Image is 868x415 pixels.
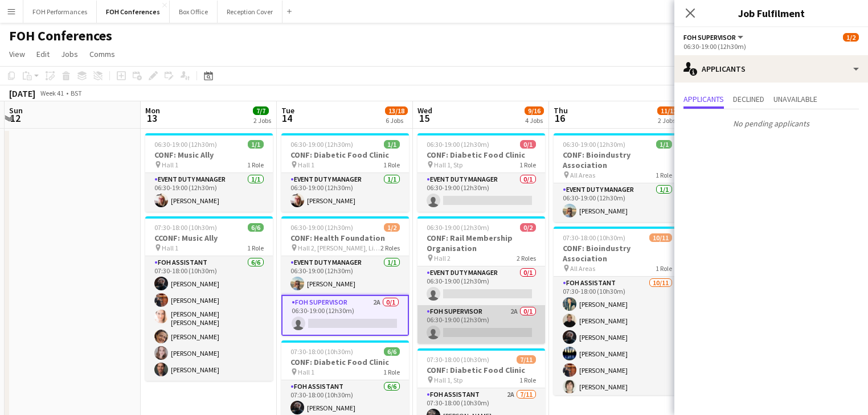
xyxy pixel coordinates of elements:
[656,140,672,149] span: 1/1
[154,140,217,149] span: 06:30-19:00 (12h30m)
[162,161,178,169] span: Hall 1
[89,49,115,59] span: Comms
[554,227,681,395] div: 07:30-18:00 (10h30m)10/11CONF: Bioindustry Association All Areas1 RoleFOH Assistant10/1107:30-18:...
[145,150,273,160] h3: CONF: Music Ally
[170,1,218,23] button: Box Office
[649,233,672,242] span: 10/11
[773,95,817,103] span: Unavailable
[9,88,35,99] div: [DATE]
[280,112,294,125] span: 14
[683,33,736,42] span: FOH Supervisor
[247,161,264,169] span: 1 Role
[145,256,273,381] app-card-role: FOH Assistant6/607:30-18:00 (10h30m)[PERSON_NAME][PERSON_NAME][PERSON_NAME] [PERSON_NAME][PERSON_...
[563,233,625,242] span: 07:30-18:00 (10h30m)
[427,355,489,364] span: 07:30-18:00 (10h30m)
[417,216,545,344] app-job-card: 06:30-19:00 (12h30m)0/2CONF: Rail Membership Organisation Hall 22 RolesEvent Duty Manager0/106:30...
[520,140,536,149] span: 0/1
[281,150,409,160] h3: CONF: Diabetic Food Clinic
[36,49,50,59] span: Edit
[554,183,681,222] app-card-role: Event Duty Manager1/106:30-19:00 (12h30m)[PERSON_NAME]
[290,223,353,232] span: 06:30-19:00 (12h30m)
[417,133,545,212] app-job-card: 06:30-19:00 (12h30m)0/1CONF: Diabetic Food Clinic Hall 1, Stp1 RoleEvent Duty Manager0/106:30-19:...
[145,216,273,381] app-job-card: 07:30-18:00 (10h30m)6/6CCONF: Music Ally Hall 11 RoleFOH Assistant6/607:30-18:00 (10h30m)[PERSON_...
[385,106,408,115] span: 13/18
[281,133,409,212] app-job-card: 06:30-19:00 (12h30m)1/1CONF: Diabetic Food Clinic Hall 11 RoleEvent Duty Manager1/106:30-19:00 (1...
[520,223,536,232] span: 0/2
[9,105,23,116] span: Sun
[145,233,273,243] h3: CCONF: Music Ally
[384,223,400,232] span: 1/2
[417,305,545,344] app-card-role: FOH Supervisor2A0/106:30-19:00 (12h30m)
[61,49,78,59] span: Jobs
[298,368,314,376] span: Hall 1
[519,161,536,169] span: 1 Role
[56,47,83,61] a: Jobs
[290,347,353,356] span: 07:30-18:00 (10h30m)
[434,254,451,262] span: Hall 2
[71,89,82,97] div: BST
[656,264,672,273] span: 1 Role
[298,244,380,252] span: Hall 2, [PERSON_NAME], Limehouse
[97,1,170,23] button: FOH Conferences
[85,47,120,61] a: Comms
[162,244,178,252] span: Hall 1
[674,6,868,20] h3: Job Fulfilment
[384,347,400,356] span: 6/6
[657,106,680,115] span: 11/12
[517,254,536,262] span: 2 Roles
[386,116,407,125] div: 6 Jobs
[674,114,868,133] p: No pending applicants
[7,112,23,125] span: 12
[145,105,160,116] span: Mon
[298,161,314,169] span: Hall 1
[417,233,545,253] h3: CONF: Rail Membership Organisation
[683,95,724,103] span: Applicants
[145,133,273,212] app-job-card: 06:30-19:00 (12h30m)1/1CONF: Music Ally Hall 11 RoleEvent Duty Manager1/106:30-19:00 (12h30m)[PER...
[5,47,30,61] a: View
[554,243,681,264] h3: CONF: Bioindustry Association
[525,116,543,125] div: 4 Jobs
[417,266,545,305] app-card-role: Event Duty Manager0/106:30-19:00 (12h30m)
[656,171,672,179] span: 1 Role
[552,112,568,125] span: 16
[570,171,595,179] span: All Areas
[554,150,681,170] h3: CONF: Bioindustry Association
[417,365,545,375] h3: CONF: Diabetic Food Clinic
[32,47,54,61] a: Edit
[554,133,681,222] div: 06:30-19:00 (12h30m)1/1CONF: Bioindustry Association All Areas1 RoleEvent Duty Manager1/106:30-19...
[843,33,859,42] span: 1/2
[38,89,66,97] span: Week 41
[281,105,294,116] span: Tue
[416,112,432,125] span: 15
[427,223,489,232] span: 06:30-19:00 (12h30m)
[281,216,409,336] app-job-card: 06:30-19:00 (12h30m)1/2CONF: Health Foundation Hall 2, [PERSON_NAME], Limehouse2 RolesEvent Duty ...
[525,106,544,115] span: 9/16
[9,27,112,44] h1: FOH Conferences
[154,223,217,232] span: 07:30-18:00 (10h30m)
[290,140,353,149] span: 06:30-19:00 (12h30m)
[417,150,545,160] h3: CONF: Diabetic Food Clinic
[248,140,264,149] span: 1/1
[434,376,462,384] span: Hall 1, Stp
[417,173,545,212] app-card-role: Event Duty Manager0/106:30-19:00 (12h30m)
[253,116,271,125] div: 2 Jobs
[517,355,536,364] span: 7/11
[247,244,264,252] span: 1 Role
[554,105,568,116] span: Thu
[563,140,625,149] span: 06:30-19:00 (12h30m)
[434,161,462,169] span: Hall 1, Stp
[281,256,409,295] app-card-role: Event Duty Manager1/106:30-19:00 (12h30m)[PERSON_NAME]
[281,295,409,336] app-card-role: FOH Supervisor2A0/106:30-19:00 (12h30m)
[281,173,409,212] app-card-role: Event Duty Manager1/106:30-19:00 (12h30m)[PERSON_NAME]
[683,33,745,42] button: FOH Supervisor
[683,42,859,51] div: 06:30-19:00 (12h30m)
[384,140,400,149] span: 1/1
[218,1,282,23] button: Reception Cover
[281,357,409,367] h3: CONF: Diabetic Food Clinic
